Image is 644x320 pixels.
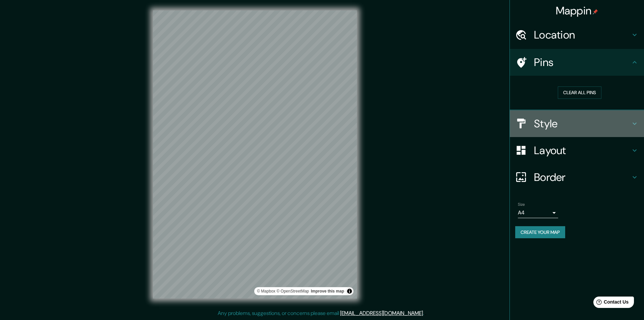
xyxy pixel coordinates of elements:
[515,226,565,239] button: Create your map
[510,110,644,137] div: Style
[510,137,644,164] div: Layout
[584,294,637,313] iframe: Help widget launcher
[534,28,631,42] h4: Location
[425,309,426,317] div: .
[510,49,644,76] div: Pins
[556,4,598,17] h4: Mappin
[424,309,425,317] div: .
[534,56,631,69] h4: Pins
[345,287,354,295] button: Toggle attribution
[518,201,525,207] label: Size
[510,164,644,191] div: Border
[558,86,601,99] button: Clear all pins
[257,289,275,294] a: Mapbox
[518,207,558,218] div: A4
[311,289,344,294] a: Map feedback
[534,171,631,184] h4: Border
[276,289,309,294] a: OpenStreetMap
[340,310,423,317] a: [EMAIL_ADDRESS][DOMAIN_NAME]
[218,309,424,317] p: Any problems, suggestions, or concerns please email .
[593,9,598,14] img: pin-icon.png
[510,21,644,48] div: Location
[534,144,631,157] h4: Layout
[153,10,357,299] canvas: Map
[534,117,631,130] h4: Style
